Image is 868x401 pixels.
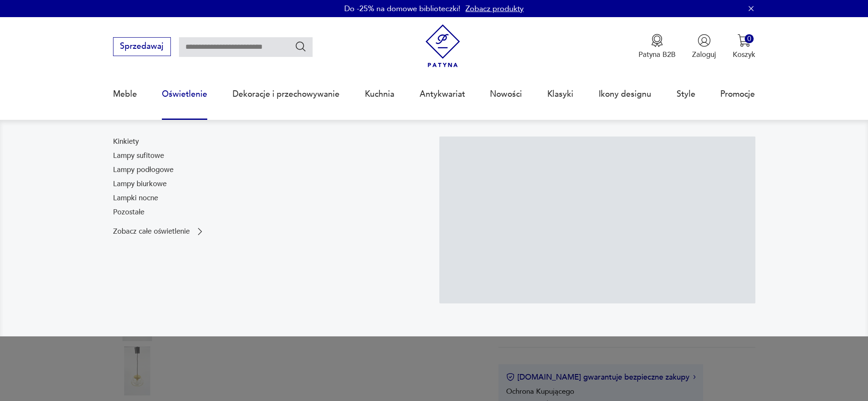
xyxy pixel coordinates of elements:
button: Zaloguj [692,34,716,59]
button: 0Koszyk [733,34,755,59]
a: Lampy podłogowe [113,165,173,175]
a: Nowości [490,74,522,114]
a: Meble [113,74,137,114]
a: Antykwariat [420,74,465,114]
a: Zobacz produkty [465,3,524,14]
p: Koszyk [733,50,755,59]
button: Patyna B2B [638,34,676,59]
p: Patyna B2B [638,50,676,59]
p: Zobacz całe oświetlenie [113,228,190,235]
a: Sprzedawaj [113,44,171,50]
a: Lampy biurkowe [113,179,167,189]
a: Lampki nocne [113,193,158,203]
a: Dekoracje i przechowywanie [233,74,340,114]
a: Kinkiety [113,137,139,147]
a: Zobacz całe oświetlenie [113,226,205,237]
a: Pozostałe [113,207,144,217]
img: Patyna - sklep z meblami i dekoracjami vintage [421,24,465,68]
a: Ikony designu [599,74,651,114]
a: Klasyki [547,74,573,114]
img: Ikona medalu [650,34,664,47]
a: Ikona medaluPatyna B2B [638,34,676,59]
a: Style [677,74,695,114]
p: Do -25% na domowe biblioteczki! [344,3,460,14]
a: Lampy sufitowe [113,151,164,161]
img: Ikonka użytkownika [698,34,711,47]
button: Szukaj [295,40,307,53]
div: 0 [745,34,754,43]
a: Promocje [720,74,755,114]
a: Kuchnia [365,74,394,114]
p: Zaloguj [692,50,716,59]
button: Sprzedawaj [113,37,171,56]
img: Ikona koszyka [737,34,751,47]
a: Oświetlenie [162,74,207,114]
